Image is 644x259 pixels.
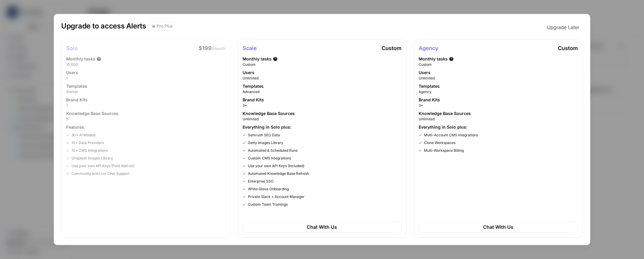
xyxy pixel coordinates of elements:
[243,70,254,76] span: Users
[419,116,578,122] span: Unlimited
[419,83,440,89] span: Templates
[72,132,96,138] span: 30+ AI Models
[424,132,478,138] span: Multi-Account CMS Integrations
[66,116,225,122] span: 5
[243,124,402,130] span: Everything in Solo plus:
[243,56,272,62] span: Monthly tasks
[243,97,264,103] span: Brand Kits
[66,62,225,67] span: 10,000
[243,111,295,116] span: Knowledge Base Sources
[66,83,87,89] span: Templates
[543,21,583,33] button: Upgrade Later
[248,148,298,153] span: Automated & Scheduled Runs
[419,76,578,81] span: Unlimited
[248,194,305,199] span: Private Slack + Account Manager
[248,179,273,184] span: Enterprise SSO
[66,70,78,76] span: Users
[558,45,578,51] span: Custom
[248,186,289,192] span: White Glove Onboarding
[61,21,146,33] h1: Upgrade to access Alerts
[72,148,108,153] span: 10+ CMS Integrations
[66,97,88,103] span: Brand Kits
[248,163,304,169] span: Use your own API Keys (Included)
[66,103,225,108] span: 1
[419,111,471,116] span: Knowledge Base Sources
[243,103,402,108] span: 3+
[66,89,225,95] span: Starter
[419,97,440,103] span: Brand Kits
[243,62,402,67] span: Custom
[419,62,578,67] span: Custom
[72,156,113,161] span: Unsplash Images Library
[243,44,257,52] h1: Scale
[72,163,135,169] span: Use your own API Keys (Paid Add-on)
[419,89,578,95] span: Agency
[243,221,402,233] div: Chat With Us
[248,202,288,207] span: Custom Team Trainings
[419,103,578,108] span: 3+
[248,140,283,146] span: Getty Images Library
[72,171,129,176] span: Community and Live Chat Support
[419,56,448,62] span: Monthly tasks
[72,140,104,146] span: 10+ Data Providers
[66,111,118,116] span: Knowledge Base Sources
[248,171,309,176] span: Automated Knowledge Base Refresh
[419,44,439,52] h1: Agency
[199,45,212,51] span: $199
[243,89,402,95] span: Advanced
[66,124,225,130] span: Features:
[248,132,280,138] span: Semrush SEO Data
[66,44,78,52] h1: Solo
[419,124,578,130] span: Everything in Solo plus:
[212,46,225,51] span: /month
[248,156,291,161] span: Custom CMS Integrations
[66,56,95,62] span: Monthly tasks
[424,148,464,153] span: Multi-Workspace Billing
[243,116,402,122] span: Unlimited
[419,70,431,76] span: Users
[424,140,455,146] span: Clone Workspaces
[419,221,578,233] div: Chat With Us
[243,83,264,89] span: Templates
[157,23,173,29] div: Pro Plus
[66,76,225,81] span: 1
[243,76,402,81] span: Unlimited
[382,45,401,51] span: Custom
